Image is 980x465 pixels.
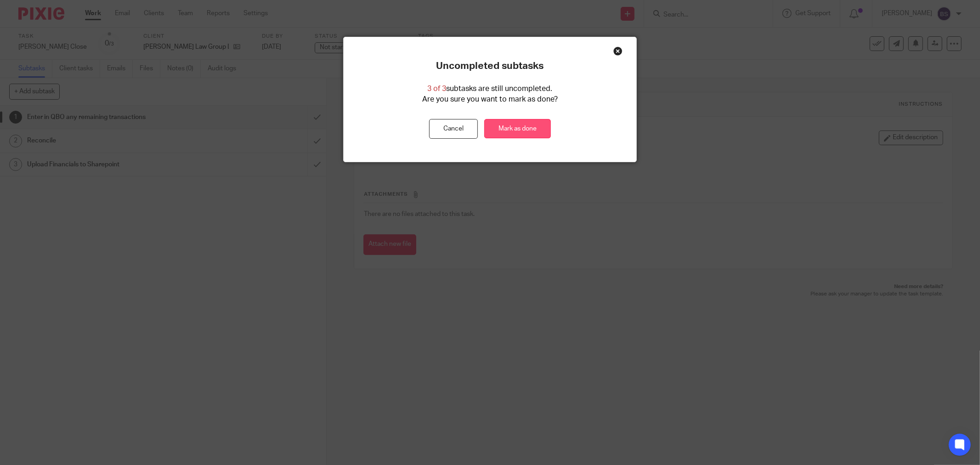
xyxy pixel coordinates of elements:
p: subtasks are still uncompleted. [427,84,552,94]
span: 3 of 3 [427,85,446,92]
div: Close this dialog window [613,46,623,56]
p: Uncompleted subtasks [436,60,544,72]
a: Mark as done [484,119,551,139]
button: Cancel [429,119,478,139]
p: Are you sure you want to mark as done? [422,94,558,105]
